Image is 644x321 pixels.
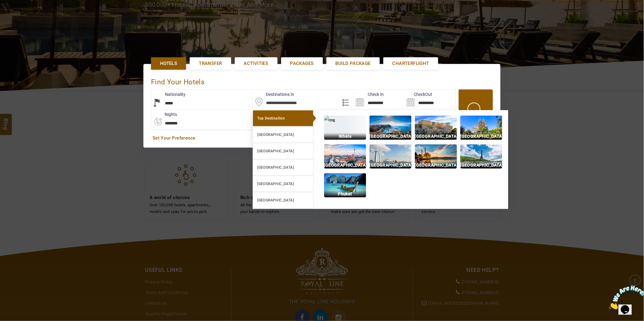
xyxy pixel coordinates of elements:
img: img [460,144,502,169]
img: img [324,144,366,169]
p: [GEOGRAPHIC_DATA] [415,133,457,140]
label: CheckOut [405,91,432,97]
div: Find Your Hotels [151,72,493,90]
label: Nationality [151,91,186,97]
a: [GEOGRAPHIC_DATA] [253,192,314,208]
p: [GEOGRAPHIC_DATA] [460,162,502,169]
input: Search [354,90,405,110]
label: Rooms [251,111,278,117]
a: Packages [281,57,323,70]
a: [GEOGRAPHIC_DATA] [253,143,314,159]
a: [GEOGRAPHIC_DATA] [253,127,314,143]
span: Activities [244,60,268,67]
input: Search [405,90,455,110]
span: Build Package [336,60,371,67]
img: img [415,116,457,140]
b: [GEOGRAPHIC_DATA] [258,149,294,153]
a: [GEOGRAPHIC_DATA] [253,159,314,176]
p: [GEOGRAPHIC_DATA] [370,133,412,140]
p: !Kheis [324,133,366,140]
a: Charterflight [383,57,438,70]
p: [GEOGRAPHIC_DATA] [460,133,502,140]
a: Hotels [151,57,186,70]
label: nights [151,111,177,117]
b: [GEOGRAPHIC_DATA] [258,182,294,186]
img: img [415,144,457,169]
p: [GEOGRAPHIC_DATA] [370,162,412,169]
span: 1 [2,2,5,8]
img: img [324,116,366,140]
label: Destinations In [253,91,294,97]
img: img [370,116,412,140]
label: Check In [354,91,384,97]
p: Phuket [324,191,366,198]
span: Packages [290,60,314,67]
b: Top Destination [258,116,285,120]
b: [GEOGRAPHIC_DATA] [258,198,294,202]
span: Hotels [160,60,177,67]
img: img [324,173,366,198]
p: [GEOGRAPHIC_DATA] [324,162,366,169]
a: Build Package [327,57,380,70]
a: Transfer [190,57,231,70]
img: img [370,144,412,169]
a: Top Destination [253,110,314,127]
p: [GEOGRAPHIC_DATA] [415,162,457,169]
b: [GEOGRAPHIC_DATA] [258,133,294,137]
span: Transfer [199,60,222,67]
iframe: chat widget [606,283,644,312]
a: Activities [235,57,278,70]
span: Charterflight [393,60,429,67]
img: Chat attention grabber [2,2,40,26]
a: Set Your Preference [153,135,491,141]
a: [GEOGRAPHIC_DATA] [253,176,314,192]
b: [GEOGRAPHIC_DATA] [258,165,294,170]
img: img [460,116,502,140]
